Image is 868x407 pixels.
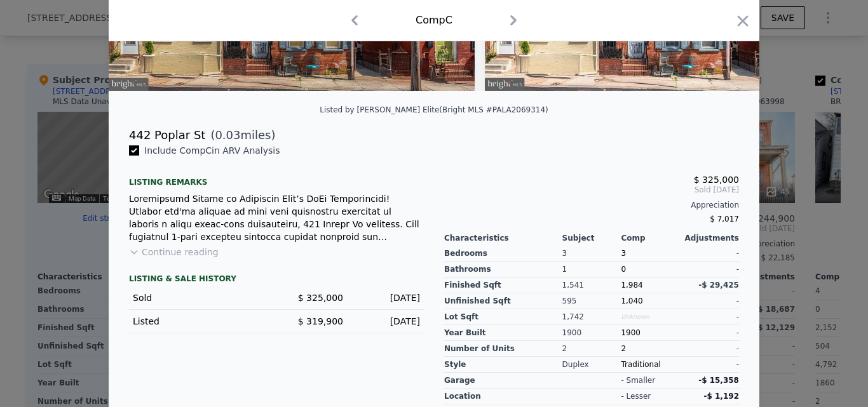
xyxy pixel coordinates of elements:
[205,126,275,144] span: ( miles)
[562,325,621,341] div: 1900
[129,167,424,187] div: Listing remarks
[562,341,621,357] div: 2
[680,325,739,341] div: -
[444,277,562,293] div: Finished Sqft
[562,233,621,243] div: Subject
[444,341,562,357] div: Number of Units
[621,262,680,277] div: 0
[444,389,562,404] div: location
[680,233,739,243] div: Adjustments
[444,293,562,309] div: Unfinished Sqft
[215,128,240,142] span: 0.03
[129,192,424,243] div: Loremipsumd Sitame co Adipiscin Elit’s DoEi Temporincidi! Utlabor etd'ma aliquae ad mini veni qui...
[621,309,680,325] div: Unknown
[680,293,739,309] div: -
[621,297,642,305] span: 1,040
[353,291,420,304] div: [DATE]
[444,373,562,389] div: garage
[562,262,621,277] div: 1
[621,249,626,258] span: 3
[621,391,651,401] div: - lesser
[694,175,739,185] span: $ 325,000
[129,246,219,258] button: Continue reading
[698,281,739,290] span: -$ 29,425
[298,293,343,303] span: $ 325,000
[621,325,680,341] div: 1900
[129,126,205,144] div: 442 Poplar St
[562,357,621,373] div: Duplex
[562,293,621,309] div: 595
[621,281,642,290] span: 1,984
[680,357,739,373] div: -
[680,246,739,262] div: -
[444,185,739,195] span: Sold [DATE]
[704,392,739,401] span: -$ 1,192
[444,309,562,325] div: Lot Sqft
[698,376,739,385] span: -$ 15,358
[621,233,680,243] div: Comp
[710,215,739,224] span: $ 7,017
[562,309,621,325] div: 1,742
[444,357,562,373] div: Style
[444,262,562,277] div: Bathrooms
[129,274,424,286] div: LISTING & SALE HISTORY
[621,357,680,373] div: Traditional
[353,315,420,328] div: [DATE]
[444,200,739,210] div: Appreciation
[139,145,285,156] span: Include Comp C in ARV Analysis
[133,315,266,328] div: Listed
[444,325,562,341] div: Year Built
[444,233,562,243] div: Characteristics
[680,309,739,325] div: -
[444,246,562,262] div: Bedrooms
[621,375,655,385] div: - smaller
[133,291,266,304] div: Sold
[680,341,739,357] div: -
[562,277,621,293] div: 1,541
[562,246,621,262] div: 3
[621,341,680,357] div: 2
[298,316,343,326] span: $ 319,900
[680,262,739,277] div: -
[320,105,548,114] div: Listed by [PERSON_NAME] Elite (Bright MLS #PALA2069314)
[416,13,452,28] div: Comp C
